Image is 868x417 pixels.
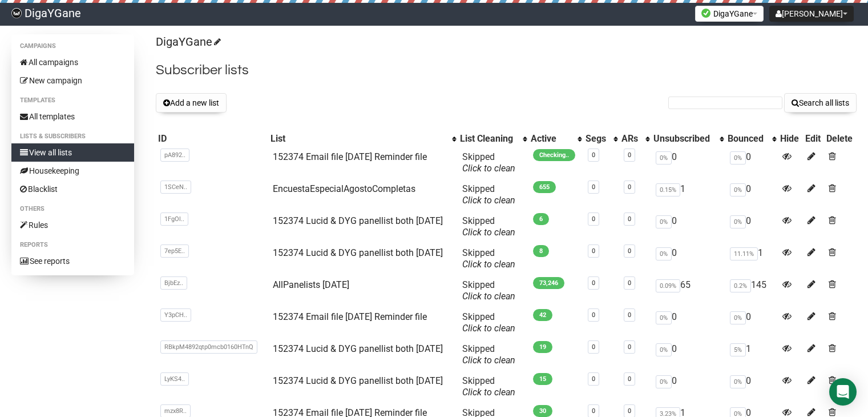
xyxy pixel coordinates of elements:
td: 145 [725,275,778,307]
span: 0% [730,375,746,388]
span: 0% [656,215,672,228]
th: Bounced: No sort applied, activate to apply an ascending sort [725,131,778,147]
a: 0 [628,407,631,415]
div: ID [158,133,266,145]
th: Delete: No sort applied, sorting is disabled [824,131,857,147]
td: 0 [725,179,778,211]
a: 0 [628,183,631,191]
th: Segs: No sort applied, activate to apply an ascending sort [583,131,619,147]
li: Templates [11,94,134,107]
a: 152374 Lucid & DYG panellist both [DATE] [273,375,443,386]
button: Search all lists [784,93,857,113]
td: 0 [651,211,725,243]
span: RBkpM4892qtp0mcb0160HTnQ [160,340,257,354]
td: 0 [725,307,778,339]
a: 0 [592,247,595,255]
a: Rules [11,216,134,234]
a: 0 [628,247,631,255]
img: f83b26b47af82e482c948364ee7c1d9c [11,8,22,18]
a: Click to clean [462,163,515,174]
a: 0 [592,407,595,415]
td: 1 [651,179,725,211]
span: 0% [656,375,672,388]
a: Click to clean [462,195,515,206]
a: AllPanelists [DATE] [273,279,349,290]
span: Skipped [462,279,515,302]
a: 0 [628,343,631,351]
span: 0.09% [656,279,680,292]
a: Click to clean [462,291,515,302]
span: LyKS4.. [160,372,189,386]
th: Active: No sort applied, activate to apply an ascending sort [528,131,583,147]
td: 1 [725,243,778,275]
a: Blacklist [11,180,134,198]
li: Lists & subscribers [11,130,134,143]
td: 0 [651,307,725,339]
th: Unsubscribed: No sort applied, activate to apply an ascending sort [651,131,725,147]
td: 0 [725,147,778,179]
span: 7ep5E.. [160,244,189,258]
span: 73,246 [533,277,564,289]
span: 42 [533,309,552,321]
a: Click to clean [462,355,515,366]
span: Checking.. [533,149,575,161]
a: View all lists [11,143,134,162]
a: 0 [628,215,631,223]
h2: Subscriber lists [156,60,857,81]
button: Add a new list [156,93,227,113]
th: List Cleaning: No sort applied, activate to apply an ascending sort [458,131,528,147]
a: All templates [11,107,134,126]
a: 0 [628,375,631,383]
a: All campaigns [11,53,134,71]
img: favicons [701,9,710,18]
td: 0 [725,371,778,403]
li: Campaigns [11,39,134,53]
div: Unsubscribed [653,133,714,145]
a: 0 [592,151,595,159]
td: 0 [651,243,725,275]
th: Edit: No sort applied, sorting is disabled [803,131,824,147]
div: Bounced [728,133,766,145]
a: Housekeeping [11,162,134,180]
div: List Cleaning [460,133,517,145]
span: Skipped [462,247,515,270]
span: 1SCeN.. [160,181,191,194]
span: 5% [730,343,746,356]
span: 0.2% [730,279,751,292]
button: DigaYGane [695,6,764,22]
a: 0 [592,343,595,351]
span: 0% [656,247,672,260]
div: Delete [826,133,854,145]
a: Click to clean [462,227,515,238]
span: 655 [533,181,556,193]
span: Skipped [462,375,515,398]
span: Skipped [462,311,515,334]
td: 0 [725,211,778,243]
a: 0 [628,279,631,287]
a: Click to clean [462,387,515,398]
span: 0% [656,343,672,356]
td: 0 [651,371,725,403]
span: 0.15% [656,183,680,197]
div: Active [531,133,571,145]
td: 0 [651,147,725,179]
td: 0 [651,339,725,371]
span: BjbEz.. [160,276,187,290]
a: 152374 Lucid & DYG panellist both [DATE] [273,343,443,354]
span: Skipped [462,183,515,206]
th: ID: No sort applied, sorting is disabled [156,131,268,147]
span: Skipped [462,343,515,366]
a: DigaYGane [156,35,219,49]
th: ARs: No sort applied, activate to apply an ascending sort [619,131,651,147]
span: 0% [656,151,672,165]
td: 1 [725,339,778,371]
a: 0 [592,311,595,319]
a: 0 [592,279,595,287]
a: New campaign [11,71,134,90]
th: List: No sort applied, activate to apply an ascending sort [268,131,458,147]
span: 8 [533,245,549,257]
li: Reports [11,238,134,252]
a: Click to clean [462,259,515,270]
span: 6 [533,213,549,225]
span: 19 [533,341,552,353]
